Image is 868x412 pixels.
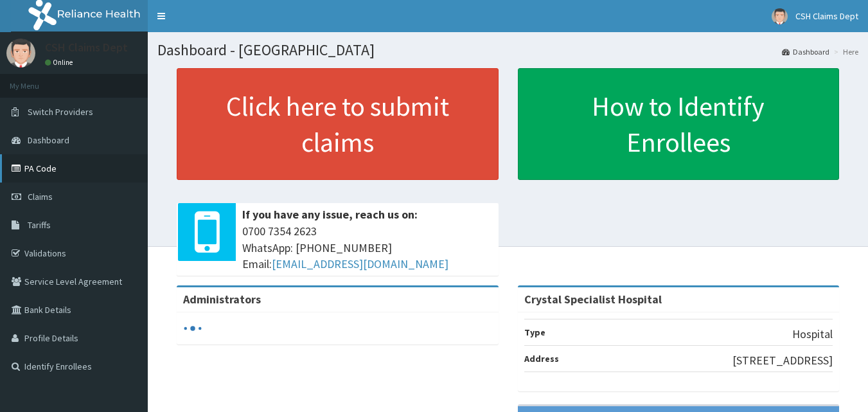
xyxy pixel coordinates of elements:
[157,42,858,58] h1: Dashboard - [GEOGRAPHIC_DATA]
[782,46,829,57] a: Dashboard
[28,191,53,202] span: Claims
[772,8,788,24] img: User Image
[242,207,418,222] b: If you have any issue, reach us on:
[28,134,69,146] span: Dashboard
[524,292,662,307] strong: Crystal Specialist Hospital
[272,256,448,271] a: [EMAIL_ADDRESS][DOMAIN_NAME]
[45,42,128,53] p: CSH Claims Dept
[524,327,545,338] b: Type
[28,219,51,231] span: Tariffs
[183,292,261,307] b: Administrators
[28,106,93,118] span: Switch Providers
[795,10,858,22] span: CSH Claims Dept
[45,58,76,67] a: Online
[792,326,833,343] p: Hospital
[518,68,840,180] a: How to Identify Enrollees
[177,68,499,180] a: Click here to submit claims
[524,353,559,364] b: Address
[831,46,858,57] li: Here
[6,39,35,67] img: User Image
[732,352,833,369] p: [STREET_ADDRESS]
[242,223,492,273] span: 0700 7354 2623 WhatsApp: [PHONE_NUMBER] Email:
[183,319,202,338] svg: audio-loading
